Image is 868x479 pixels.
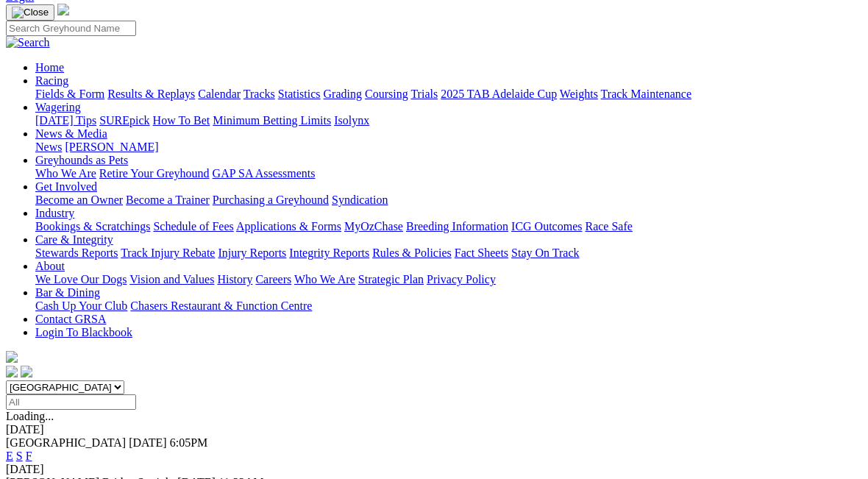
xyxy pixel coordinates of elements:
a: Industry [35,207,74,219]
a: About [35,260,65,272]
a: Care & Integrity [35,233,113,246]
a: Stay On Track [511,246,579,259]
a: Vision and Values [129,273,214,285]
a: Bookings & Scratchings [35,220,150,233]
a: Rules & Policies [372,246,452,259]
a: Injury Reports [218,246,286,259]
div: Wagering [35,114,862,127]
a: Coursing [365,88,408,100]
div: Industry [35,220,862,233]
a: S [16,450,23,462]
div: [DATE] [6,423,862,436]
a: GAP SA Assessments [213,167,316,180]
a: Track Maintenance [601,88,691,100]
a: Purchasing a Greyhound [213,194,329,206]
a: Become an Owner [35,194,123,206]
a: Track Injury Rebate [121,246,215,259]
button: Toggle navigation [6,4,54,21]
a: Trials [410,88,438,100]
a: Login To Blackbook [35,326,132,338]
a: Chasers Restaurant & Function Centre [130,299,312,312]
a: Minimum Betting Limits [213,114,331,127]
a: Fields & Form [35,88,104,100]
a: How To Bet [153,114,210,127]
span: Loading... [6,410,54,422]
a: E [6,450,13,462]
a: Become a Trainer [126,194,210,206]
a: Schedule of Fees [153,220,233,233]
a: [PERSON_NAME] [65,141,158,153]
a: Wagering [35,101,81,113]
input: Select date [6,394,136,410]
a: Calendar [198,88,241,100]
a: ICG Outcomes [511,220,582,233]
a: Weights [560,88,598,100]
div: Greyhounds as Pets [35,167,862,180]
a: Statistics [278,88,321,100]
a: Strategic Plan [358,273,424,285]
a: Breeding Information [406,220,508,233]
a: MyOzChase [344,220,403,233]
input: Search [6,21,136,36]
span: [DATE] [129,436,167,449]
a: Grading [324,88,362,100]
div: Racing [35,88,862,101]
div: Bar & Dining [35,299,862,313]
a: Careers [255,273,291,285]
img: Search [6,36,50,49]
a: Tracks [243,88,275,100]
a: Syndication [332,194,388,206]
a: 2025 TAB Adelaide Cup [441,88,557,100]
img: logo-grsa-white.png [57,4,69,15]
a: News & Media [35,127,107,140]
a: Greyhounds as Pets [35,154,128,166]
img: logo-grsa-white.png [6,351,18,363]
a: Retire Your Greyhound [99,167,210,180]
a: Who We Are [294,273,355,285]
span: 6:05PM [170,436,208,449]
a: Contact GRSA [35,313,106,325]
a: Get Involved [35,180,97,193]
a: Integrity Reports [289,246,369,259]
a: Privacy Policy [427,273,496,285]
a: News [35,141,62,153]
a: Isolynx [334,114,369,127]
span: [GEOGRAPHIC_DATA] [6,436,126,449]
div: Get Involved [35,194,862,207]
a: [DATE] Tips [35,114,96,127]
div: [DATE] [6,463,862,476]
div: About [35,273,862,286]
a: Stewards Reports [35,246,118,259]
a: Fact Sheets [455,246,508,259]
a: SUREpick [99,114,149,127]
a: Who We Are [35,167,96,180]
img: Close [12,7,49,18]
a: Results & Replays [107,88,195,100]
a: We Love Our Dogs [35,273,127,285]
a: Home [35,61,64,74]
img: twitter.svg [21,366,32,377]
img: facebook.svg [6,366,18,377]
a: History [217,273,252,285]
a: Bar & Dining [35,286,100,299]
a: Applications & Forms [236,220,341,233]
div: News & Media [35,141,862,154]
a: Cash Up Your Club [35,299,127,312]
div: Care & Integrity [35,246,862,260]
a: Race Safe [585,220,632,233]
a: F [26,450,32,462]
a: Racing [35,74,68,87]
